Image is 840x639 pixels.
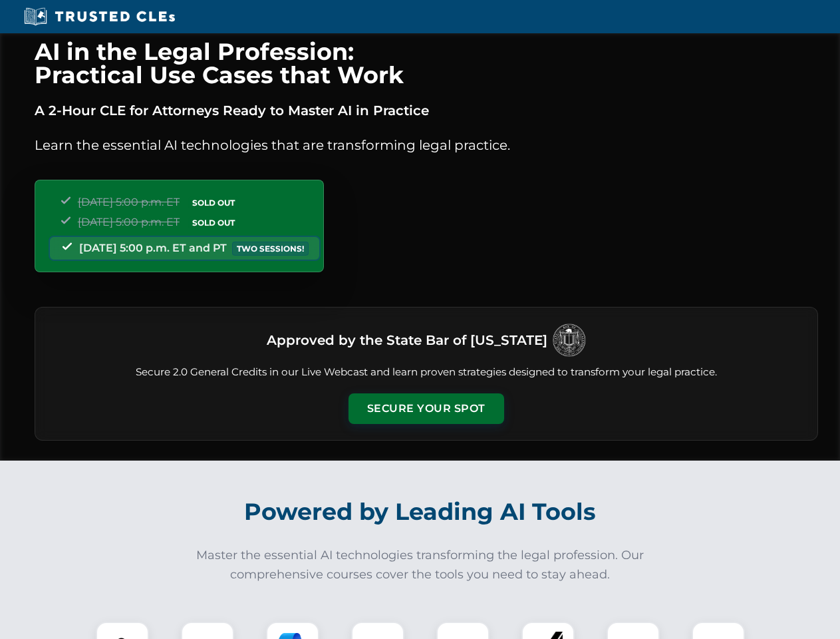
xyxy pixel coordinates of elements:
span: SOLD OUT [188,196,239,210]
span: [DATE] 5:00 p.m. ET [78,196,180,208]
p: Learn the essential AI technologies that are transforming legal practice. [35,134,818,156]
p: A 2-Hour CLE for Attorneys Ready to Master AI in Practice [35,100,818,121]
h2: Powered by Leading AI Tools [52,489,789,535]
p: Master the essential AI technologies transforming the legal profession. Our comprehensive courses... [188,546,653,584]
span: SOLD OUT [188,216,239,230]
span: [DATE] 5:00 p.m. ET [78,216,180,228]
img: Logo [553,323,586,357]
p: Secure 2.0 General Credits in our Live Webcast and learn proven strategies designed to transform ... [51,365,801,380]
button: Secure Your Spot [349,393,504,424]
h3: Approved by the State Bar of [US_STATE] [267,328,547,352]
h1: AI in the Legal Profession: Practical Use Cases that Work [35,40,818,87]
img: Trusted CLEs [20,7,179,27]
